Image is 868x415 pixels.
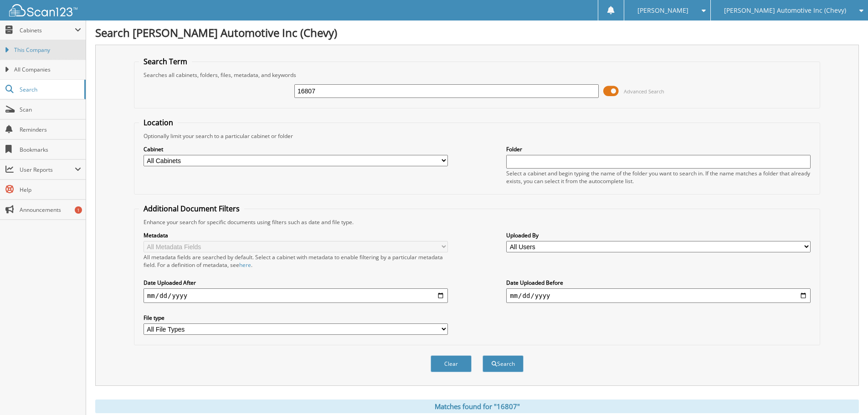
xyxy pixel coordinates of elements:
label: Uploaded By [506,231,811,239]
div: 1 [75,206,82,214]
span: Help [20,186,81,194]
label: Date Uploaded Before [506,279,811,287]
legend: Location [139,118,178,128]
label: File type [144,314,448,322]
h1: Search [PERSON_NAME] Automotive Inc (Chevy) [95,25,859,40]
div: All metadata fields are searched by default. Select a cabinet with metadata to enable filtering b... [144,253,448,269]
label: Cabinet [144,145,448,153]
a: here [239,261,251,269]
span: Announcements [20,206,81,214]
div: Searches all cabinets, folders, files, metadata, and keywords [139,71,815,79]
span: This Company [14,46,81,54]
label: Folder [506,145,811,153]
input: start [144,288,448,303]
span: All Companies [14,66,81,74]
span: Bookmarks [20,146,81,154]
div: Optionally limit your search to a particular cabinet or folder [139,132,815,140]
span: [PERSON_NAME] [637,8,688,13]
input: end [506,288,811,303]
span: User Reports [20,166,75,174]
div: Select a cabinet and begin typing the name of the folder you want to search in. If the name match... [506,169,811,185]
button: Clear [431,355,472,372]
span: Search [20,86,80,93]
span: Advanced Search [624,88,664,95]
legend: Additional Document Filters [139,204,244,214]
button: Search [483,355,524,372]
span: Scan [20,106,81,113]
span: Reminders [20,126,81,133]
div: Matches found for "16807" [95,400,859,413]
legend: Search Term [139,56,192,67]
span: [PERSON_NAME] Automotive Inc (Chevy) [724,8,846,13]
label: Date Uploaded After [144,279,448,287]
label: Metadata [144,231,448,239]
img: scan123-logo-white.svg [9,4,77,16]
div: Enhance your search for specific documents using filters such as date and file type. [139,218,815,226]
span: Cabinets [20,26,75,34]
